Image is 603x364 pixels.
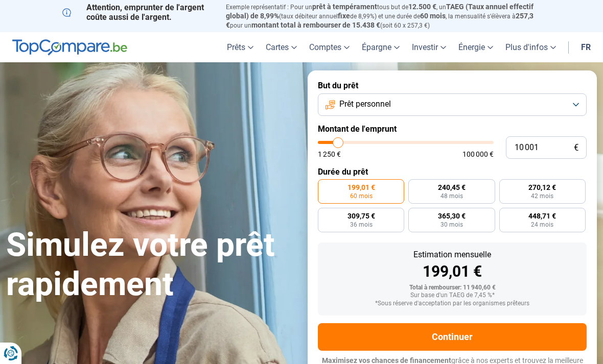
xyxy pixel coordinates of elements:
label: Durée du prêt [318,167,587,177]
span: 42 mois [531,193,553,199]
a: Prêts [221,32,260,62]
span: 240,45 € [438,184,466,191]
a: Épargne [356,32,406,62]
span: 36 mois [350,222,373,228]
p: Attention, emprunter de l'argent coûte aussi de l'argent. [62,3,214,22]
span: 30 mois [440,222,463,228]
span: 24 mois [531,222,553,228]
span: 1 250 € [318,151,341,158]
span: 199,01 € [347,184,375,191]
span: 309,75 € [347,212,375,220]
a: fr [575,32,597,62]
p: Exemple représentatif : Pour un tous but de , un (taux débiteur annuel de 8,99%) et une durée de ... [226,3,541,30]
span: fixe [338,12,350,20]
img: TopCompare [12,39,127,56]
label: Montant de l'emprunt [318,124,587,134]
span: 270,12 € [528,184,556,191]
button: Continuer [318,323,587,351]
div: *Sous réserve d'acceptation par les organismes prêteurs [326,300,578,307]
div: Total à rembourser: 11 940,60 € [326,284,578,292]
span: € [574,143,578,152]
h1: Simulez votre prêt rapidement [6,226,295,304]
span: Prêt personnel [339,99,391,110]
a: Comptes [303,32,356,62]
div: Estimation mensuelle [326,251,578,259]
a: Cartes [260,32,303,62]
span: montant total à rembourser de 15.438 € [251,21,380,29]
a: Plus d'infos [499,32,562,62]
div: 199,01 € [326,264,578,279]
span: 60 mois [350,193,373,199]
div: Sur base d'un TAEG de 7,45 %* [326,292,578,299]
span: 12.500 € [408,3,436,11]
a: Investir [406,32,452,62]
span: 365,30 € [438,212,466,220]
button: Prêt personnel [318,93,587,116]
span: prêt à tempérament [312,3,377,11]
a: Énergie [452,32,499,62]
span: 60 mois [420,12,446,20]
span: 448,71 € [528,212,556,220]
span: 257,3 € [226,12,534,29]
span: 48 mois [440,193,463,199]
span: TAEG (Taux annuel effectif global) de 8,99% [226,3,534,20]
label: But du prêt [318,81,587,90]
span: 100 000 € [462,151,494,158]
